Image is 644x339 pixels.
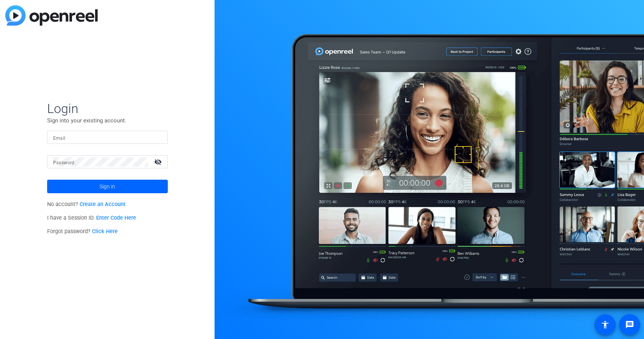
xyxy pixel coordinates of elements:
[47,215,136,221] span: I have a Session ID.
[47,180,168,193] button: Sign in
[47,101,168,116] span: Login
[80,201,126,208] a: Create an Account
[53,136,66,141] mat-label: Email
[92,228,118,235] a: Click Here
[47,116,168,125] p: Sign into your existing account.
[150,156,168,167] mat-icon: visibility_off
[625,320,634,329] mat-icon: message
[47,201,126,208] span: No account?
[96,215,136,221] a: Enter Code Here
[5,5,98,26] img: blue-gradient.svg
[53,133,162,142] input: Enter Email Address
[47,228,118,235] span: Forgot password?
[53,160,75,165] mat-label: Password
[100,177,115,196] span: Sign in
[601,320,610,329] mat-icon: accessibility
